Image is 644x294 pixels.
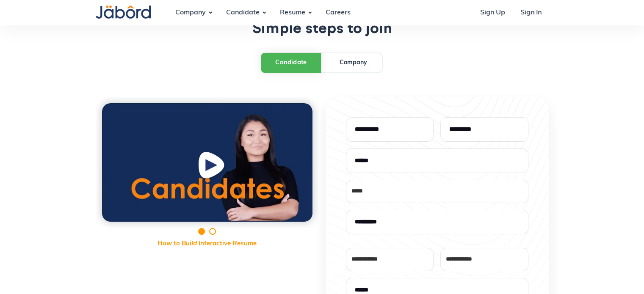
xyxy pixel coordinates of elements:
[198,228,205,235] div: Show slide 1 of 2
[261,52,321,72] a: Candidate
[209,228,216,235] div: Show slide 2 of 2
[169,1,213,24] div: Company
[273,1,312,24] div: Resume
[96,5,151,19] img: Jabord
[473,1,512,24] a: Sign Up
[102,103,312,222] img: Candidate Thumbnail
[340,58,367,67] div: Company
[219,1,266,24] div: Candidate
[514,1,548,24] a: Sign In
[196,151,229,184] img: Play Button
[96,97,319,228] div: 1 of 2
[96,97,319,249] div: carousel
[319,1,357,24] a: Careers
[96,239,319,249] p: How to Build Interactive Resume
[325,53,382,72] a: Company
[275,58,307,67] div: Candidate
[102,103,312,222] a: open lightbox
